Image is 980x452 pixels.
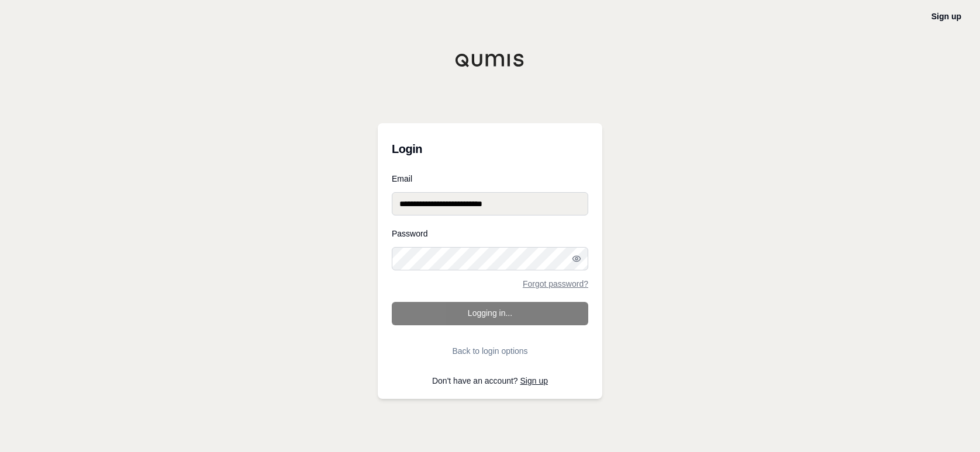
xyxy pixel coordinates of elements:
[392,175,588,183] label: Email
[392,230,588,238] label: Password
[520,376,548,385] a: Sign up
[392,339,588,363] button: Back to login options
[455,53,525,67] img: Qumis
[392,137,588,161] h3: Login
[523,280,588,288] a: Forgot password?
[392,377,588,385] p: Don't have an account?
[931,12,961,21] a: Sign up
